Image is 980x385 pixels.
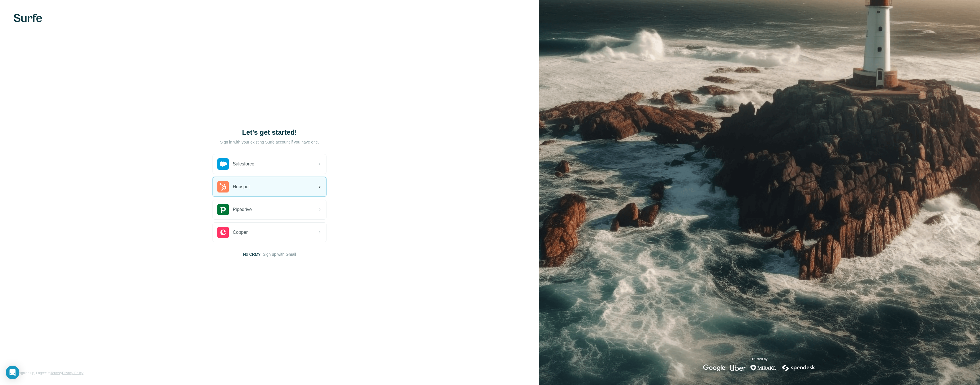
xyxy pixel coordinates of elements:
[50,371,60,375] a: Terms
[243,251,260,257] span: No CRM?
[217,227,229,238] img: copper's logo
[62,371,83,375] a: Privacy Policy
[213,128,326,137] h1: Let’s get started!
[750,364,776,371] img: mirakl's logo
[233,206,252,213] span: Pipedrive
[703,364,725,371] img: google's logo
[14,370,83,376] span: By signing up, I agree to &
[730,364,746,371] img: uber's logo
[233,229,248,236] span: Copper
[217,204,229,215] img: pipedrive's logo
[6,366,19,379] div: Open Intercom Messenger
[220,139,319,145] p: Sign in with your existing Surfe account if you have one.
[263,251,296,257] button: Sign up with Gmail
[752,357,767,362] p: Trusted by
[217,158,229,170] img: salesforce's logo
[14,14,42,22] img: Surfe's logo
[233,161,254,167] span: Salesforce
[233,183,250,190] span: Hubspot
[217,181,229,192] img: hubspot's logo
[781,364,816,371] img: spendesk's logo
